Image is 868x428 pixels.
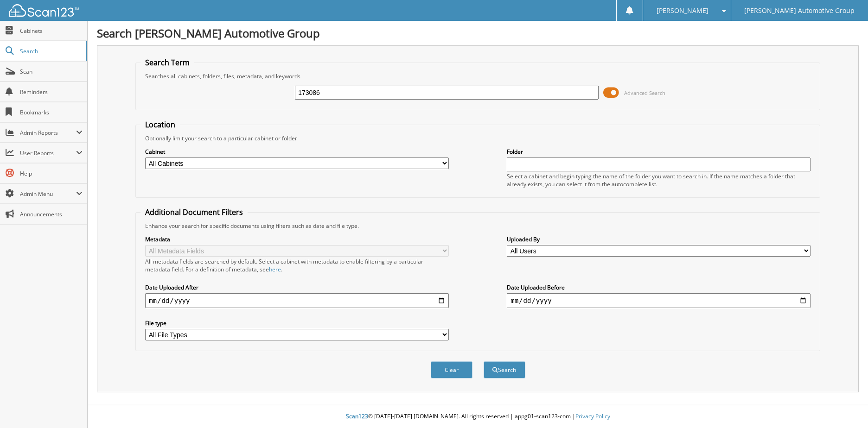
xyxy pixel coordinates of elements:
span: User Reports [20,149,76,157]
span: Cabinets [20,27,83,35]
div: Optionally limit your search to a particular cabinet or folder [140,134,815,142]
input: end [507,293,811,308]
div: All metadata fields are searched by default. Select a cabinet with metadata to enable filtering b... [145,258,449,273]
span: Scan123 [346,412,368,420]
span: Help [20,170,83,177]
div: Enhance your search for specific documents using filters such as date and file type. [140,222,815,230]
button: Clear [431,361,472,378]
label: Date Uploaded Before [507,283,811,291]
span: Advanced Search [624,89,665,96]
span: Reminders [20,88,83,96]
div: © [DATE]-[DATE] [DOMAIN_NAME]. All rights reserved | appg01-scan123-com | [88,405,868,428]
legend: Search Term [140,57,194,68]
span: Search [20,47,81,55]
label: Folder [507,148,811,156]
label: Metadata [145,235,449,243]
span: [PERSON_NAME] Automotive Group [744,8,855,13]
iframe: Chat Widget [822,384,868,428]
span: Admin Reports [20,129,76,137]
span: Announcements [20,210,83,218]
div: Searches all cabinets, folders, files, metadata, and keywords [140,72,815,80]
a: here [269,265,281,273]
span: Scan [20,68,83,76]
label: Cabinet [145,148,449,156]
span: [PERSON_NAME] [657,8,708,13]
input: start [145,293,449,308]
button: Search [484,361,525,378]
span: Admin Menu [20,190,76,198]
span: Bookmarks [20,108,83,116]
div: Select a cabinet and begin typing the name of the folder you want to search in. If the name match... [507,172,811,188]
img: scan123-logo-white.svg [9,4,79,17]
label: Uploaded By [507,235,811,243]
label: Date Uploaded After [145,283,449,291]
legend: Location [140,120,180,130]
label: File type [145,319,449,327]
legend: Additional Document Filters [140,207,248,217]
h1: Search [PERSON_NAME] Automotive Group [97,25,859,41]
a: Privacy Policy [575,412,610,420]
